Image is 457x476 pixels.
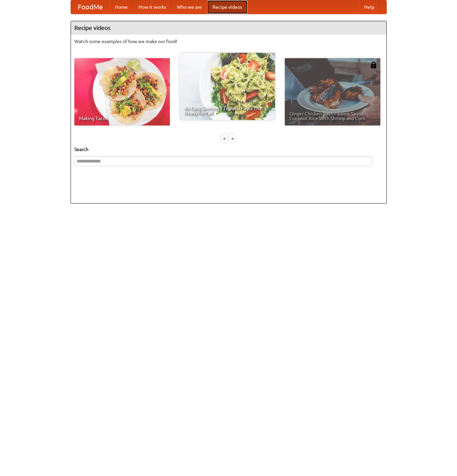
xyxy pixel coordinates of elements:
a: Who we are [172,0,207,14]
a: Home [110,0,133,14]
p: Watch some examples of how we make our food! [74,38,383,45]
div: » [229,134,235,143]
a: Recipe videos [207,0,247,14]
span: An Easy, Summery Tomato Pasta That's Ready for Fall [184,106,270,115]
a: How it works [133,0,172,14]
div: « [222,134,228,143]
a: FoodMe [71,0,110,14]
img: 483408.png [370,62,377,68]
h5: Search [74,146,383,153]
a: An Easy, Summery Tomato Pasta That's Ready for Fall [180,53,275,120]
a: Help [359,0,380,14]
h4: Recipe videos [71,21,386,35]
a: Making Tacos [74,58,170,125]
span: Making Tacos [79,116,165,121]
